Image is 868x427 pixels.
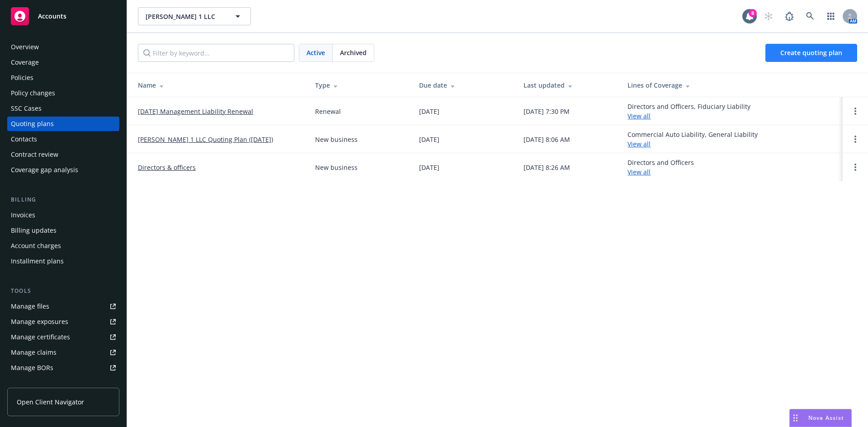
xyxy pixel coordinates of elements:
[11,314,68,329] div: Manage exposures
[315,135,358,144] div: New business
[11,70,33,85] div: Policies
[524,163,570,172] div: [DATE] 8:26 AM
[789,409,852,427] button: Nova Assist
[7,86,119,100] a: Policy changes
[38,13,66,20] span: Accounts
[7,286,119,296] div: Tools
[7,195,119,204] div: Billing
[7,299,119,314] a: Manage files
[138,135,273,144] a: [PERSON_NAME] 1 LLC Quoting Plan ([DATE])
[765,44,857,62] a: Create quoting plan
[138,163,196,172] a: Directors & officers
[850,162,861,173] a: Open options
[850,134,861,145] a: Open options
[7,223,119,238] a: Billing updates
[7,163,119,177] a: Coverage gap analysis
[759,7,778,25] a: Start snowing
[11,299,49,314] div: Manage files
[627,168,651,176] a: View all
[524,135,570,144] div: [DATE] 8:06 AM
[146,12,224,21] span: [PERSON_NAME] 1 LLC
[11,163,78,177] div: Coverage gap analysis
[7,208,119,222] a: Invoices
[11,254,64,268] div: Installment plans
[11,345,57,360] div: Manage claims
[7,147,119,162] a: Contract review
[315,163,358,172] div: New business
[822,7,840,25] a: Switch app
[627,80,835,90] div: Lines of Coverage
[11,361,53,375] div: Manage BORs
[627,140,651,148] a: View all
[11,55,39,70] div: Coverage
[7,70,119,85] a: Policies
[627,130,758,149] div: Commercial Auto Liability, General Liability
[11,208,35,222] div: Invoices
[790,409,801,427] div: Drag to move
[7,4,119,29] a: Accounts
[11,147,58,162] div: Contract review
[11,223,57,238] div: Billing updates
[315,107,341,116] div: Renewal
[749,9,757,17] div: 8
[7,361,119,375] a: Manage BORs
[138,80,301,90] div: Name
[138,7,251,25] button: [PERSON_NAME] 1 LLC
[11,330,70,344] div: Manage certificates
[11,117,54,131] div: Quoting plans
[780,7,798,25] a: Report a Bug
[11,40,39,54] div: Overview
[7,330,119,344] a: Manage certificates
[11,376,80,390] div: Summary of insurance
[7,254,119,268] a: Installment plans
[7,40,119,54] a: Overview
[11,86,55,100] div: Policy changes
[7,55,119,70] a: Coverage
[627,112,651,120] a: View all
[7,314,119,329] a: Manage exposures
[801,7,819,25] a: Search
[419,135,439,144] div: [DATE]
[315,80,405,90] div: Type
[138,44,294,62] input: Filter by keyword...
[11,101,42,116] div: SSC Cases
[7,239,119,253] a: Account charges
[7,132,119,146] a: Contacts
[850,106,861,117] a: Open options
[524,107,570,116] div: [DATE] 7:30 PM
[7,117,119,131] a: Quoting plans
[17,397,84,407] span: Open Client Navigator
[7,345,119,360] a: Manage claims
[307,48,325,57] span: Active
[7,376,119,390] a: Summary of insurance
[808,414,844,422] span: Nova Assist
[780,48,842,57] span: Create quoting plan
[340,48,367,57] span: Archived
[11,132,37,146] div: Contacts
[138,107,253,116] a: [DATE] Management Liability Renewal
[419,80,509,90] div: Due date
[524,80,613,90] div: Last updated
[419,107,439,116] div: [DATE]
[627,102,750,121] div: Directors and Officers, Fiduciary Liability
[7,101,119,116] a: SSC Cases
[11,239,61,253] div: Account charges
[627,158,694,177] div: Directors and Officers
[419,163,439,172] div: [DATE]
